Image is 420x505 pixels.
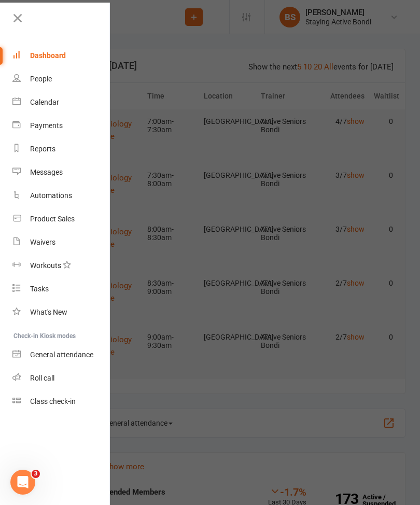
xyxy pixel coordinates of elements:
[30,121,63,130] div: Payments
[30,308,67,316] div: What's New
[12,254,110,277] a: Workouts
[12,367,110,390] a: Roll call
[30,145,55,153] div: Reports
[30,397,76,405] div: Class check-in
[10,470,35,495] iframe: Intercom live chat
[12,390,110,413] a: Class kiosk mode
[30,261,61,270] div: Workouts
[12,67,110,91] a: People
[32,470,40,478] span: 3
[12,343,110,367] a: General attendance kiosk mode
[12,301,110,324] a: What's New
[30,238,55,246] div: Waivers
[12,207,110,231] a: Product Sales
[12,161,110,184] a: Messages
[30,215,75,223] div: Product Sales
[30,98,59,106] div: Calendar
[12,44,110,67] a: Dashboard
[30,191,72,200] div: Automations
[30,168,63,176] div: Messages
[30,285,49,293] div: Tasks
[30,374,54,382] div: Roll call
[30,75,52,83] div: People
[12,231,110,254] a: Waivers
[12,137,110,161] a: Reports
[30,350,93,359] div: General attendance
[12,114,110,137] a: Payments
[12,91,110,114] a: Calendar
[12,277,110,301] a: Tasks
[12,184,110,207] a: Automations
[30,51,66,60] div: Dashboard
